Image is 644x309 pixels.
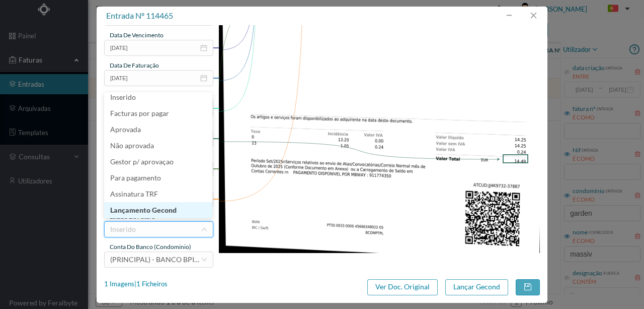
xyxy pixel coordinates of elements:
[104,138,212,154] li: Não aprovada
[600,1,634,17] button: PT
[110,31,164,39] span: data de vencimento
[104,89,212,105] li: Inserido
[104,186,212,202] li: Assinatura TRF
[200,75,207,82] i: icon: calendar
[110,61,159,69] span: data de faturação
[110,255,327,264] span: (PRINCIPAL) - BANCO BPI, [GEOGRAPHIC_DATA] ([FINANCIAL_ID])
[106,11,173,20] span: entrada nº 114465
[201,226,207,232] i: icon: down
[110,243,191,251] span: conta do banco (condominio)
[104,154,212,170] li: Gestor p/ aprovaçao
[104,121,212,138] li: Aprovada
[104,105,212,121] li: Facturas por pagar
[201,257,207,263] i: icon: down
[104,170,212,186] li: Para pagamento
[110,213,155,220] span: estado da fatura
[200,44,207,51] i: icon: calendar
[367,279,438,295] button: Ver Doc. Original
[110,92,162,99] span: data de pagamento
[104,279,168,289] div: 1 Imagens | 1 Ficheiros
[104,202,212,218] li: Lançamento Gecond
[445,279,508,295] button: Lançar Gecond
